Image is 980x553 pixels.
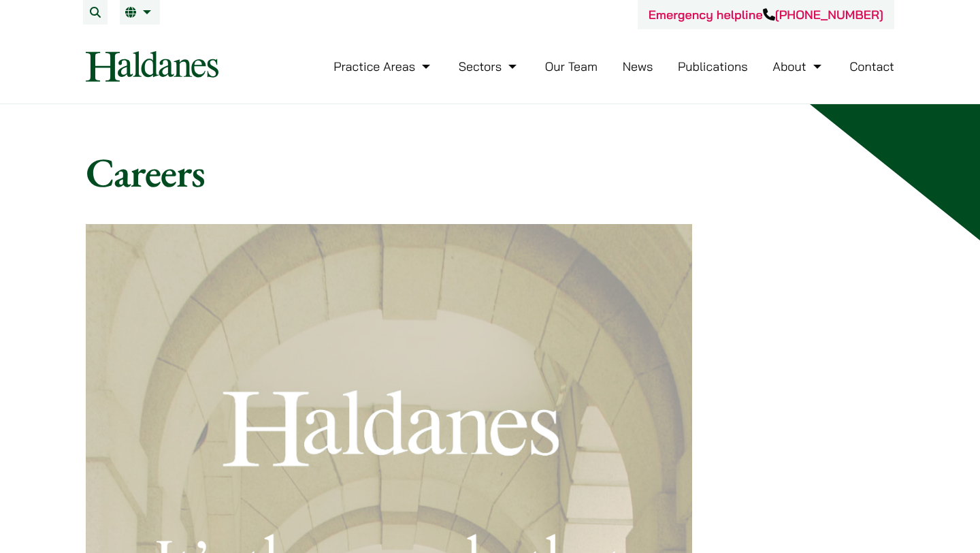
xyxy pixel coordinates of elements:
a: News [623,59,653,74]
a: Emergency helpline[PHONE_NUMBER] [649,7,883,22]
a: About [772,59,824,74]
a: Sectors [459,59,520,74]
a: Contact [849,59,894,74]
h1: Careers [86,148,894,197]
a: EN [125,7,154,18]
img: Logo of Haldanes [86,51,218,82]
a: Practice Areas [333,59,434,74]
a: Publications [678,59,748,74]
a: Our Team [545,59,598,74]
